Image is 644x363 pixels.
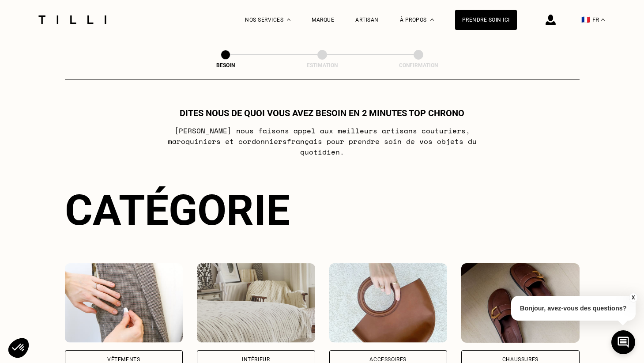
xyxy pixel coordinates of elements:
[197,263,315,343] img: Intérieur
[581,15,590,24] span: 🇫🇷
[242,357,270,362] div: Intérieur
[65,263,183,343] img: Vêtements
[35,15,109,24] img: Logo du service de couturière Tilli
[65,185,580,235] div: Catégorie
[355,17,379,23] a: Artisan
[329,263,448,343] img: Accessoires
[287,19,290,21] img: Menu déroulant
[312,17,334,23] a: Marque
[461,263,580,343] img: Chaussures
[430,19,434,21] img: Menu déroulant à propos
[147,125,497,157] p: [PERSON_NAME] nous faisons appel aux meilleurs artisans couturiers , maroquiniers et cordonniers ...
[181,62,270,68] div: Besoin
[455,10,517,30] a: Prendre soin ici
[369,357,407,362] div: Accessoires
[107,357,140,362] div: Vêtements
[601,19,605,21] img: menu déroulant
[180,108,464,118] h1: Dites nous de quoi vous avez besoin en 2 minutes top chrono
[546,15,556,25] img: icône connexion
[374,62,463,68] div: Confirmation
[511,296,636,321] p: Bonjour, avez-vous des questions?
[502,357,539,362] div: Chaussures
[278,62,366,68] div: Estimation
[629,293,637,302] button: X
